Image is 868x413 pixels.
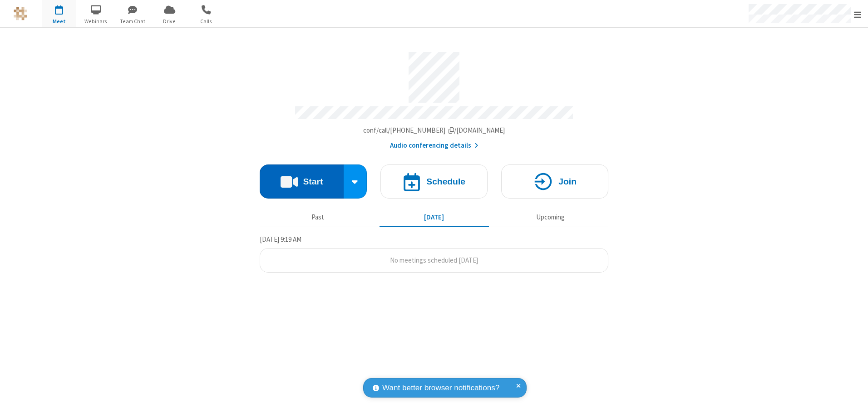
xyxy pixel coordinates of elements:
span: Drive [153,17,187,25]
h4: Schedule [426,177,465,186]
button: Audio conferencing details [390,140,478,151]
h4: Start [303,177,323,186]
button: [DATE] [380,209,489,226]
button: Join [501,164,608,199]
button: Start [260,164,344,199]
span: [DATE] 9:19 AM [260,235,301,244]
div: Start conference options [344,164,367,199]
span: Want better browser notifications? [382,382,499,394]
span: Calls [189,17,223,25]
img: QA Selenium DO NOT DELETE OR CHANGE [14,7,27,20]
span: Meet [42,17,76,25]
span: Webinars [79,17,113,25]
h4: Join [558,177,577,186]
button: Upcoming [496,209,605,226]
span: Team Chat [116,17,150,25]
button: Schedule [380,164,488,199]
span: No meetings scheduled [DATE] [390,256,478,264]
span: Copy my meeting room link [363,126,505,134]
button: Past [263,209,373,226]
button: Copy my meeting room linkCopy my meeting room link [363,125,505,136]
section: Account details [260,45,608,151]
section: Today's Meetings [260,234,608,273]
